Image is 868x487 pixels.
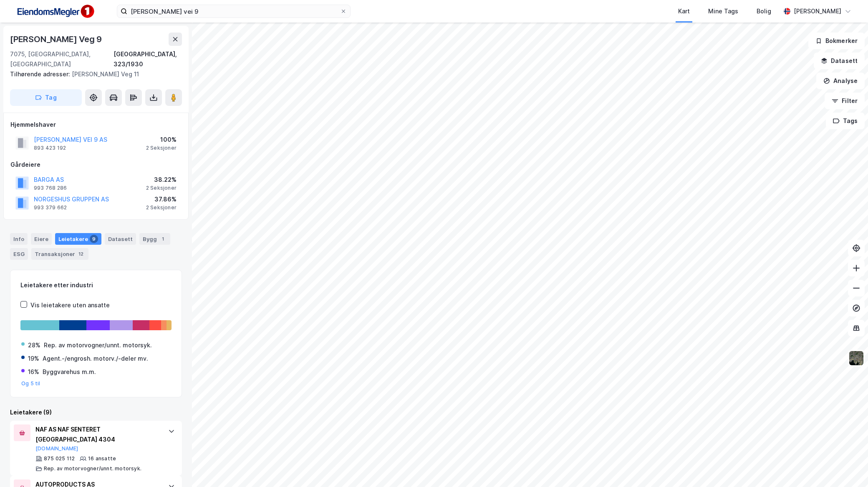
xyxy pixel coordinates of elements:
[814,53,865,69] button: Datasett
[114,49,182,69] div: [GEOGRAPHIC_DATA], 323/1930
[10,120,182,130] div: Hjemmelshaver
[757,6,771,16] div: Bolig
[28,340,40,350] div: 28%
[139,233,170,245] div: Bygg
[10,248,28,260] div: ESG
[10,49,114,69] div: 7075, [GEOGRAPHIC_DATA], [GEOGRAPHIC_DATA]
[43,367,96,377] div: Byggvarehus m.m.
[35,445,78,452] button: [DOMAIN_NAME]
[826,447,868,487] iframe: Chat Widget
[28,354,39,364] div: 19%
[826,447,868,487] div: Kontrollprogram for chat
[808,33,865,49] button: Bokmerker
[13,2,97,21] img: F4PB6Px+NJ5v8B7XTbfpPpyloAAAAASUVORK5CYII=
[146,175,177,185] div: 38.22%
[146,135,177,145] div: 100%
[146,194,177,204] div: 37.86%
[31,233,52,245] div: Eiere
[826,113,865,129] button: Tags
[28,367,39,377] div: 16%
[794,6,841,16] div: [PERSON_NAME]
[21,380,40,387] button: Og 5 til
[34,145,66,151] div: 893 423 192
[146,204,177,211] div: 2 Seksjoner
[34,185,67,191] div: 993 768 286
[816,73,865,89] button: Analyse
[77,250,85,258] div: 12
[43,354,148,364] div: Agent.-/engrosh. motorv./-deler mv.
[31,248,88,260] div: Transaksjoner
[146,185,177,191] div: 2 Seksjoner
[678,6,690,16] div: Kart
[20,280,172,290] div: Leietakere etter industri
[10,407,182,417] div: Leietakere (9)
[30,300,110,310] div: Vis leietakere uten ansatte
[90,235,98,243] div: 9
[10,160,182,170] div: Gårdeiere
[159,235,167,243] div: 1
[10,33,103,46] div: [PERSON_NAME] Veg 9
[88,455,116,462] div: 16 ansatte
[10,89,82,106] button: Tag
[848,350,864,366] img: 9k=
[127,5,340,18] input: Søk på adresse, matrikkel, gårdeiere, leietakere eller personer
[55,233,101,245] div: Leietakere
[10,69,175,79] div: [PERSON_NAME] Veg 11
[44,455,75,462] div: 875 025 112
[44,465,141,472] div: Rep. av motorvogner/unnt. motorsyk.
[825,93,865,109] button: Filter
[10,233,28,245] div: Info
[708,6,738,16] div: Mine Tags
[34,204,67,211] div: 993 379 662
[35,424,160,444] div: NAF AS NAF SENTERET [GEOGRAPHIC_DATA] 4304
[44,340,152,350] div: Rep. av motorvogner/unnt. motorsyk.
[10,70,72,78] span: Tilhørende adresser:
[146,145,177,151] div: 2 Seksjoner
[105,233,136,245] div: Datasett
